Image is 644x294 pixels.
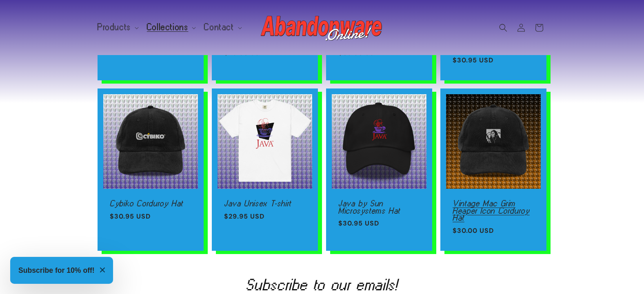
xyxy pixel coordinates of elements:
[110,200,191,207] a: Cybiko Corduroy Hat
[147,24,189,31] span: Collections
[199,19,245,36] summary: Contact
[98,24,131,31] span: Products
[93,19,142,36] summary: Products
[258,8,386,47] a: Abandonware
[494,19,512,37] summary: Search
[204,24,234,31] span: Contact
[142,19,200,36] summary: Collections
[453,200,534,221] a: Vintage Mac Grim Reaper Icon Corduroy Hat
[37,278,607,291] h2: Subscribe to our emails!
[224,200,306,207] a: Java Unisex T-shirt
[261,11,383,44] img: Abandonware
[338,200,420,214] a: Java by Sun Microsystems Hat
